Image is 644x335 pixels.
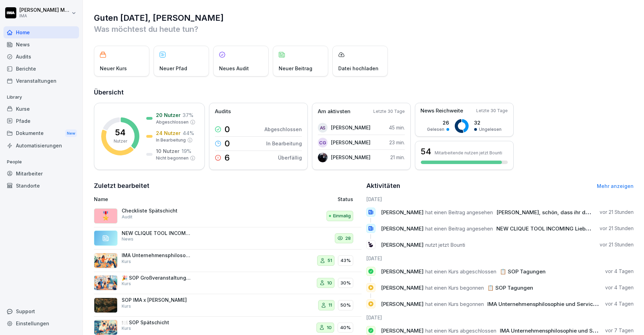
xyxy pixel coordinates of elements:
p: Letzte 30 Tage [476,108,508,114]
a: Einstellungen [3,317,79,329]
span: hat einen Beitrag angesehen [425,209,493,216]
span: IMA Unternehmensphilosophie und Servicekultur [500,327,623,334]
p: [PERSON_NAME] [331,139,371,146]
p: Datei hochladen [338,65,378,72]
p: Nicht begonnen [156,155,189,161]
p: Nutzer [114,138,127,144]
a: DokumenteNew [3,127,79,140]
p: 6 [225,154,230,162]
p: Abgeschlossen [156,119,189,125]
div: CG [318,138,328,147]
img: lurx7vxudq7pdbumgl6aj25f.png [94,320,118,335]
p: Mitarbeitende nutzen jetzt Bounti [435,150,502,155]
span: [PERSON_NAME] [381,225,424,232]
p: Neues Audit [219,65,249,72]
span: [PERSON_NAME] [381,327,424,334]
span: [PERSON_NAME], schön, dass ihr da seid! [496,209,602,216]
span: IMA Unternehmensphilosophie und Servicekultur [487,301,610,307]
img: pgbxh3j2jx2dxevkpx4vwmhp.png [94,253,118,268]
p: vor 4 Tagen [605,268,634,275]
p: News [122,236,133,242]
p: 19 % [182,147,191,155]
a: Home [3,26,79,38]
span: hat einen Kurs begonnen [425,301,484,307]
p: 30% [340,280,351,287]
h2: Aktivitäten [366,181,400,191]
a: Pfade [3,115,79,127]
p: 50% [340,302,351,309]
p: vor 21 Stunden [600,241,634,248]
a: NEW CLIQUE TOOL INCOMING Liebe Clique, wir probieren etwas Neues aus: ein Kommunikationstool, das... [94,227,362,250]
h6: [DATE] [366,255,634,262]
span: [PERSON_NAME] [381,284,424,291]
div: AS [318,123,328,133]
p: Kurs [122,303,131,309]
a: Kurse [3,103,79,115]
p: 11 [329,302,332,309]
div: New [65,129,77,137]
p: In Bearbeitung [156,137,186,143]
p: vor 4 Tagen [605,300,634,307]
a: Mitarbeiter [3,167,79,180]
p: [PERSON_NAME] [331,154,371,161]
a: Berichte [3,63,79,75]
p: Kurs [122,259,131,265]
p: Checkliste Spätschicht [122,208,191,214]
p: 0 [225,139,230,148]
p: 54 [115,128,125,137]
p: Überfällig [278,154,302,161]
p: 40% [340,324,351,331]
span: 📋 SOP Tagungen [500,268,546,275]
p: SOP IMA x [PERSON_NAME] [122,297,191,303]
p: [PERSON_NAME] Milanovska [19,7,70,13]
div: Automatisierungen [3,139,79,152]
p: Status [338,196,353,203]
p: Am aktivsten [318,108,350,116]
p: Neuer Kurs [100,65,127,72]
p: 28 [345,235,351,242]
p: Kurs [122,325,131,332]
p: IMA Unternehmensphilosophie und Servicekultur [122,252,191,259]
p: 26 [427,119,449,126]
p: Audits [215,108,231,116]
p: In Bearbeitung [266,140,302,147]
p: 51 [328,257,332,264]
p: 37 % [183,111,193,119]
span: hat einen Kurs abgeschlossen [425,268,496,275]
p: Name [94,196,261,203]
p: vor 21 Stunden [600,225,634,232]
a: Audits [3,51,79,63]
p: 43% [340,257,351,264]
span: hat einen Kurs begonnen [425,284,484,291]
a: Veranstaltungen [3,75,79,87]
p: Neuer Pfad [159,65,187,72]
h2: Zuletzt bearbeitet [94,181,362,191]
h3: 54 [421,146,431,157]
p: IMA [19,13,70,18]
p: NEW CLIQUE TOOL INCOMING Liebe Clique, wir probieren etwas Neues aus: ein Kommunikationstool, das... [122,230,191,236]
a: 🎉 SOP GroßveranstaltungenKurs1030% [94,272,362,295]
p: 23 min. [389,139,405,146]
span: [PERSON_NAME] [381,268,424,275]
p: 🎉 SOP Großveranstaltungen [122,275,191,281]
p: Audit [122,214,132,220]
p: Kurs [122,281,131,287]
p: Abgeschlossen [264,126,302,133]
p: vor 7 Tagen [605,327,634,334]
a: News [3,38,79,51]
h6: [DATE] [366,196,634,203]
p: vor 21 Stunden [600,209,634,216]
div: Support [3,305,79,317]
p: Gelesen [427,126,444,133]
a: IMA Unternehmensphilosophie und ServicekulturKurs5143% [94,250,362,272]
p: 32 [474,119,502,126]
div: Standorte [3,180,79,192]
p: 🍽️ SOP Spätschicht [122,319,191,326]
